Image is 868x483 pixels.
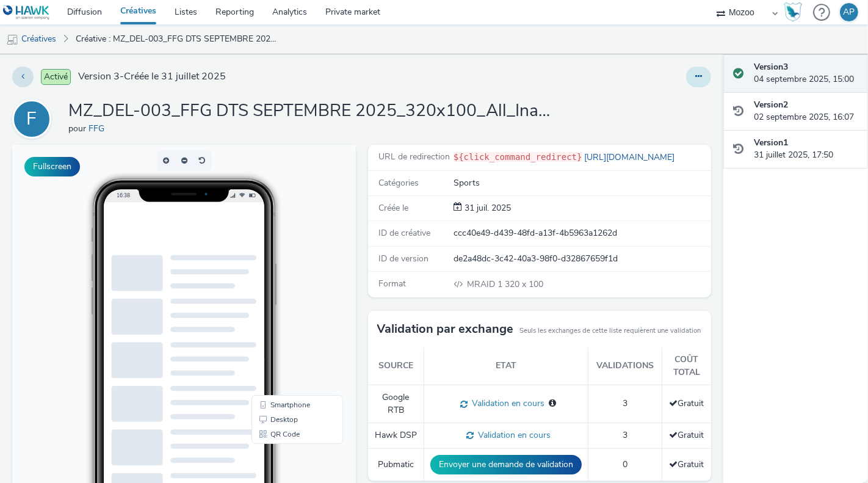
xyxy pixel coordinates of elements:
span: Format [379,278,407,289]
div: ccc40e49-d439-48fd-a13f-4b5963a1262d [454,227,710,239]
a: Créative : MZ_DEL-003_FFG DTS SEPTEMBRE 2025_320x100_All_Inapp_WL Mozoo + Data Nat [70,24,287,54]
li: Desktop [242,267,328,282]
td: Google RTB [368,385,424,423]
div: AP [844,3,855,21]
span: Validation en cours [474,429,551,441]
img: undefined Logo [3,5,50,20]
th: Source [368,347,424,385]
strong: Version 2 [754,99,788,111]
span: ID de créative [379,227,431,239]
button: Fullscreen [24,157,80,176]
small: Seuls les exchanges de cette liste requièrent une validation [520,326,701,336]
span: 320 x 100 [466,278,543,290]
a: F [12,113,56,125]
th: Coût total [662,347,711,385]
span: URL de redirection [379,151,450,162]
span: Gratuit [669,429,704,441]
span: 0 [623,459,627,470]
code: ${click_command_redirect} [454,152,582,162]
span: Gratuit [669,459,704,470]
div: de2a48dc-3c42-40a3-98f0-d32867659f1d [454,253,710,265]
span: 3 [623,398,627,409]
span: Créée le [379,202,409,214]
div: Création 31 juillet 2025, 17:50 [462,202,511,214]
div: Sports [454,177,710,189]
span: QR Code [258,286,288,293]
span: Version 3 - Créée le 31 juillet 2025 [78,70,226,84]
span: ID de version [379,253,429,264]
img: mobile [6,34,18,46]
span: 16:38 [104,47,118,54]
span: 3 [623,429,627,441]
th: Validations [588,347,662,385]
li: Smartphone [242,253,328,267]
div: 02 septembre 2025, 16:07 [754,99,858,124]
h1: MZ_DEL-003_FFG DTS SEPTEMBRE 2025_320x100_All_Inapp_WL Mozoo + Data Nat [68,100,557,123]
span: 31 juil. 2025 [462,202,511,214]
span: MRAID 1 [467,278,505,290]
button: Envoyer une demande de validation [430,455,582,474]
div: F [27,102,37,136]
strong: Version 3 [754,61,788,73]
td: Pubmatic [368,448,424,481]
span: Activé [41,69,71,85]
span: Desktop [258,271,286,278]
div: 04 septembre 2025, 15:00 [754,61,858,86]
span: Catégories [379,177,419,189]
td: Hawk DSP [368,423,424,449]
h3: Validation par exchange [377,320,514,338]
a: FFG [89,123,109,134]
span: Smartphone [258,256,298,264]
span: Validation en cours [468,398,544,409]
th: Etat [424,347,588,385]
strong: Version 1 [754,137,788,148]
img: Hawk Academy [784,2,802,22]
a: [URL][DOMAIN_NAME] [582,151,680,163]
span: pour [68,123,89,134]
div: 31 juillet 2025, 17:50 [754,137,858,162]
span: Gratuit [669,398,704,409]
a: Hawk Academy [784,2,807,22]
li: QR Code [242,282,328,297]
